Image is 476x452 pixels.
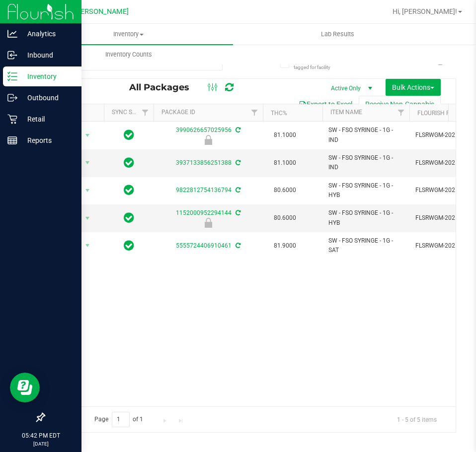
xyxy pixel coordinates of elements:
[112,109,150,116] a: Sync Status
[74,7,129,16] span: [PERSON_NAME]
[308,30,368,39] span: Lab Results
[234,187,240,194] span: Sync from Compliance System
[269,156,301,170] span: 81.1000
[4,431,77,440] p: 05:42 PM EDT
[152,218,264,228] div: Newly Received
[292,96,359,113] button: Export to Excel
[176,187,232,194] a: 9822812754136794
[86,412,152,427] span: Page of 1
[328,181,403,200] span: SW - FSO SYRINGE - 1G - HYB
[81,184,94,197] span: select
[393,104,409,121] a: Filter
[330,109,362,116] a: Item Name
[176,209,232,216] a: 1152000952294144
[328,153,403,172] span: SW - FSO SYRINGE - 1G - IND
[234,127,240,133] span: Sync from Compliance System
[161,109,195,116] a: Package ID
[269,128,301,142] span: 81.1000
[112,412,130,427] input: 1
[176,127,232,133] a: 3990626657025956
[328,208,403,227] span: SW - FSO SYRINGE - 1G - HYB
[124,156,134,170] span: In Sync
[124,211,134,225] span: In Sync
[17,28,77,40] p: Analytics
[124,128,134,142] span: In Sync
[81,156,94,170] span: select
[81,129,94,142] span: select
[152,135,264,145] div: Newly Received
[234,242,240,249] span: Sync from Compliance System
[7,29,17,39] inline-svg: Analytics
[7,50,17,60] inline-svg: Inbound
[393,7,457,15] span: Hi, [PERSON_NAME]!
[269,183,301,197] span: 80.6000
[392,83,434,91] span: Bulk Actions
[137,104,154,121] a: Filter
[386,79,441,96] button: Bulk Actions
[17,49,77,61] p: Inbound
[234,209,240,216] span: Sync from Compliance System
[233,24,442,45] a: Lab Results
[7,93,17,103] inline-svg: Outbound
[234,159,240,166] span: Sync from Compliance System
[4,440,77,448] p: [DATE]
[24,30,233,39] span: Inventory
[17,92,77,104] p: Outbound
[176,159,232,166] a: 3937133856251388
[389,412,445,427] span: 1 - 5 of 5 items
[176,242,232,249] a: 5555724406910461
[124,239,134,253] span: In Sync
[92,50,165,59] span: Inventory Counts
[269,211,301,225] span: 80.6000
[246,104,263,121] a: Filter
[328,126,403,144] span: SW - FSO SYRINGE - 1G - IND
[271,110,287,117] a: THC%
[328,236,403,255] span: SW - FSO SYRINGE - 1G - SAT
[269,239,301,253] span: 81.9000
[7,71,17,81] inline-svg: Inventory
[124,183,134,197] span: In Sync
[81,211,94,225] span: select
[10,373,40,402] iframe: Resource center
[7,114,17,124] inline-svg: Retail
[24,44,233,65] a: Inventory Counts
[81,239,94,253] span: select
[17,70,77,82] p: Inventory
[7,135,17,145] inline-svg: Reports
[24,24,233,45] a: Inventory
[129,82,199,93] span: All Packages
[359,96,441,113] button: Receive Non-Cannabis
[17,134,77,146] p: Reports
[17,113,77,125] p: Retail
